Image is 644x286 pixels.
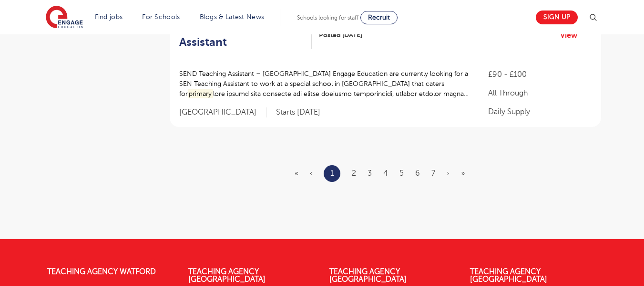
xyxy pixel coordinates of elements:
[188,267,266,284] a: Teaching Agency [GEOGRAPHIC_DATA]
[329,267,407,284] a: Teaching Agency [GEOGRAPHIC_DATA]
[415,169,420,178] a: 6
[399,169,404,178] a: 5
[142,13,180,21] a: For Schools
[368,14,390,21] span: Recruit
[447,169,450,178] a: Next
[461,169,465,178] a: Last
[383,169,388,178] a: 4
[179,107,266,117] span: [GEOGRAPHIC_DATA]
[310,169,312,178] span: ‹
[95,13,123,21] a: Find jobs
[560,29,584,42] a: View
[470,267,547,284] a: Teaching Agency [GEOGRAPHIC_DATA]
[46,6,83,30] img: Engage Education
[536,11,578,24] a: Sign up
[319,30,362,40] span: Posted [DATE]
[179,21,305,49] h2: SEND Teaching Assistant
[360,11,398,24] a: Recruit
[352,169,356,178] a: 2
[297,14,358,21] span: Schools looking for staff
[179,21,312,49] a: SEND Teaching Assistant
[431,169,435,178] a: 7
[488,106,591,117] p: Daily Supply
[368,169,372,178] a: 3
[295,169,298,178] span: «
[47,267,156,276] a: Teaching Agency Watford
[200,13,265,21] a: Blogs & Latest News
[488,69,591,80] p: £90 - £100
[488,87,591,99] p: All Through
[179,69,470,99] p: SEND Teaching Assistant – [GEOGRAPHIC_DATA] Engage Education are currently looking for a SEN Teac...
[276,107,320,117] p: Starts [DATE]
[188,89,214,99] mark: primary
[330,167,334,180] a: 1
